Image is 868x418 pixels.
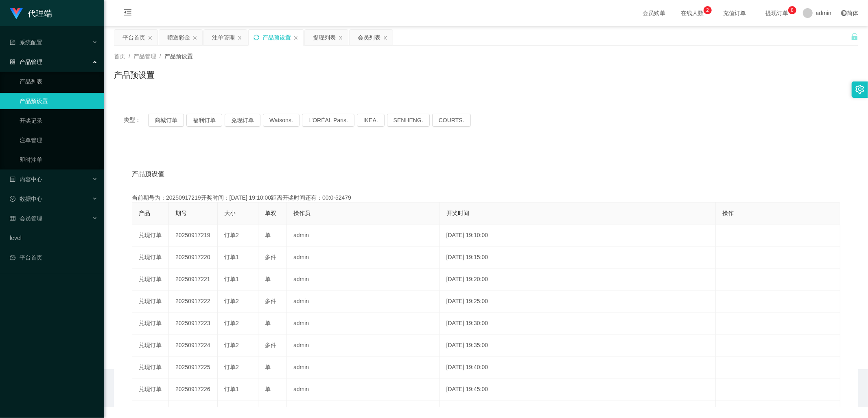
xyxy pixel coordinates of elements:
sup: 8 [788,6,796,14]
span: / [129,53,130,59]
i: 图标: unlock [851,33,858,40]
td: 兑现订单 [132,224,169,246]
span: 单 [265,320,271,326]
div: 会员列表 [358,30,380,45]
span: 单 [265,232,271,238]
span: 订单2 [224,342,239,348]
span: 订单2 [224,232,239,238]
td: admin [287,356,440,378]
span: 充值订单 [719,10,750,16]
a: 产品预设置 [20,93,98,109]
i: 图标: close [293,35,298,40]
button: 兑现订单 [225,114,260,127]
td: 兑现订单 [132,312,169,334]
span: 数据中心 [10,196,42,202]
button: 福利订单 [186,114,222,127]
span: 产品预设置 [164,53,193,59]
span: 会员管理 [10,215,42,222]
td: [DATE] 19:20:00 [440,268,716,290]
div: 2021 [111,389,861,397]
td: 20250917225 [169,356,218,378]
td: [DATE] 19:40:00 [440,356,716,378]
td: admin [287,378,440,400]
button: IKEA. [357,114,385,127]
button: 商城订单 [148,114,184,127]
sup: 2 [704,6,712,14]
td: [DATE] 19:15:00 [440,246,716,268]
div: 平台首页 [122,30,145,45]
td: 20250917219 [169,224,218,246]
span: 多件 [265,342,276,348]
td: [DATE] 19:35:00 [440,334,716,356]
span: 订单1 [224,386,239,392]
span: 订单2 [224,298,239,304]
span: 单 [265,364,271,370]
span: 开奖时间 [446,210,469,216]
div: 当前期号为：20250917219开奖时间：[DATE] 19:10:00距离开奖时间还有：00:0-52479 [132,194,840,202]
i: 图标: table [10,216,15,221]
button: L'ORÉAL Paris. [302,114,354,127]
td: [DATE] 19:30:00 [440,312,716,334]
img: logo.9652507e.png [10,8,23,20]
td: admin [287,312,440,334]
a: 注单管理 [20,132,98,148]
td: 20250917224 [169,334,218,356]
a: level [10,230,98,246]
span: 内容中心 [10,176,42,183]
td: 20250917226 [169,378,218,400]
span: 产品管理 [133,53,156,59]
td: admin [287,334,440,356]
span: 多件 [265,298,276,304]
td: 20250917222 [169,290,218,312]
p: 8 [791,6,794,14]
button: Watsons. [263,114,300,127]
span: 提现订单 [761,10,792,16]
a: 产品列表 [20,73,98,90]
i: 图标: close [338,35,343,40]
span: 在线人数 [677,10,708,16]
a: 即时注单 [20,152,98,168]
span: 系统配置 [10,39,42,46]
td: 兑现订单 [132,290,169,312]
span: 单 [265,386,271,392]
td: 兑现订单 [132,356,169,378]
i: 图标: close [192,35,197,40]
h1: 代理端 [28,0,52,26]
span: 大小 [224,210,236,216]
div: 赠送彩金 [167,30,190,45]
i: 图标: form [10,40,15,45]
span: 期号 [175,210,187,216]
span: 类型： [124,114,148,127]
i: 图标: menu-fold [114,0,142,26]
span: 产品预设值 [132,169,164,179]
td: [DATE] 19:25:00 [440,290,716,312]
td: 20250917220 [169,246,218,268]
span: 单 [265,276,271,282]
td: admin [287,246,440,268]
a: 图标: dashboard平台首页 [10,249,98,266]
span: 产品管理 [10,59,42,65]
td: 兑现订单 [132,378,169,400]
a: 代理端 [10,10,52,16]
i: 图标: global [841,10,847,16]
td: admin [287,224,440,246]
h1: 产品预设置 [114,69,155,81]
td: 20250917221 [169,268,218,290]
p: 2 [706,6,709,14]
i: 图标: close [237,35,242,40]
span: 操作 [722,210,734,216]
i: 图标: sync [254,35,259,40]
button: COURTS. [432,114,471,127]
span: 订单2 [224,320,239,326]
div: 产品预设置 [262,30,291,45]
div: 提现列表 [313,30,336,45]
div: 注单管理 [212,30,235,45]
td: 兑现订单 [132,268,169,290]
span: 多件 [265,254,276,260]
span: 产品 [139,210,150,216]
span: 订单1 [224,276,239,282]
td: [DATE] 19:45:00 [440,378,716,400]
a: 开奖记录 [20,112,98,129]
td: admin [287,290,440,312]
i: 图标: close [383,35,388,40]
